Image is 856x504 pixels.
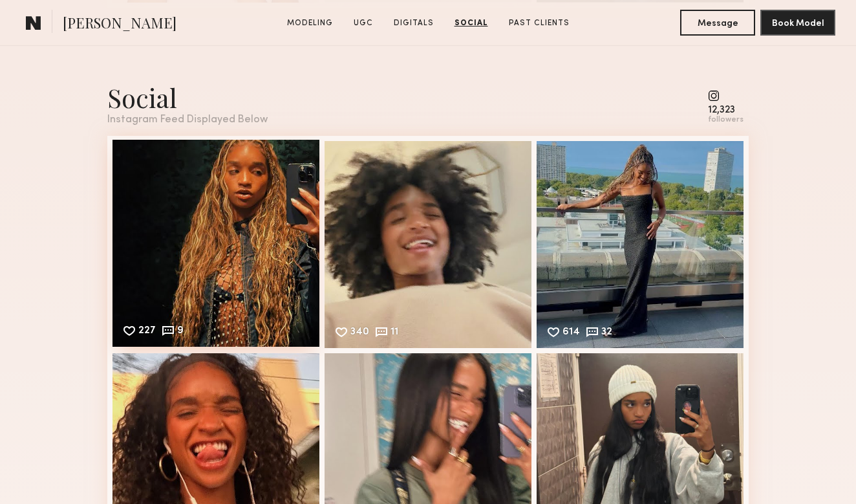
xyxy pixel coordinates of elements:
a: Modeling [282,17,338,29]
div: followers [708,115,744,125]
div: 12,323 [708,105,744,115]
span: [PERSON_NAME] [63,13,177,36]
div: 227 [138,326,156,338]
a: UGC [348,17,378,29]
a: Past Clients [504,17,575,29]
div: Instagram Feed Displayed Below [107,115,268,126]
button: Message [680,10,755,36]
div: 11 [391,327,398,339]
div: 614 [562,327,580,339]
button: Book Model [760,10,835,36]
div: 32 [601,327,612,339]
div: 340 [350,327,369,339]
div: 9 [177,326,184,338]
a: Digitals [389,17,439,29]
a: Book Model [760,17,835,28]
div: Social [107,80,268,115]
a: Social [449,17,493,29]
